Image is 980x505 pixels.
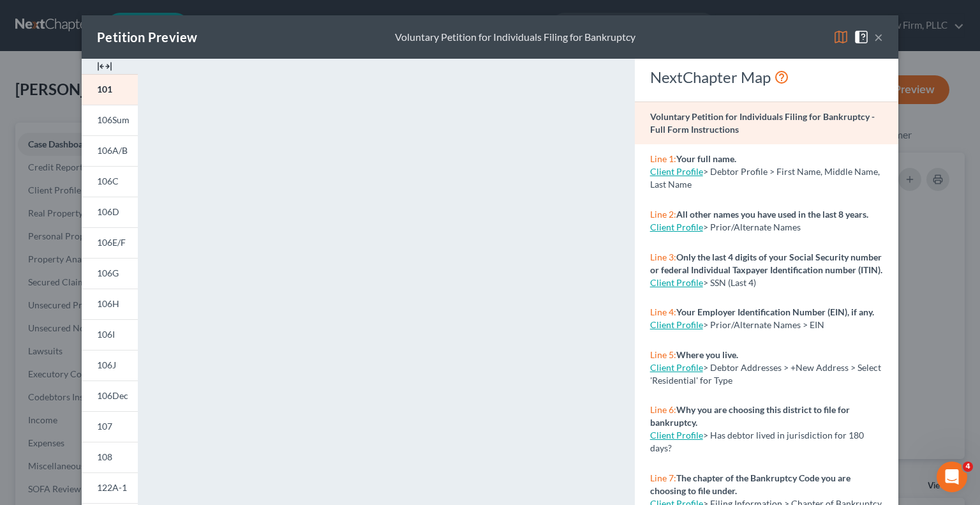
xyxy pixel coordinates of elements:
[97,390,128,401] span: 106Dec
[82,227,138,258] a: 106E/F
[703,277,756,288] span: > SSN (Last 4)
[650,362,881,386] span: > Debtor Addresses > +New Address > Select 'Residential' for Type
[650,472,676,483] span: Line 7:
[82,319,138,350] a: 106I
[82,442,138,472] a: 108
[82,411,138,442] a: 107
[97,482,127,493] span: 122A-1
[97,84,112,94] span: 101
[97,237,126,248] span: 106E/F
[650,222,703,232] a: Client Profile
[97,421,112,432] span: 107
[833,29,849,45] img: map-eea8200ae884c6f1103ae1953ef3d486a96c86aabb227e865a55264e3737af1f.svg
[82,197,138,227] a: 106D
[97,329,115,340] span: 106I
[650,430,864,453] span: > Has debtor lived in jurisdiction for 180 days?
[703,222,801,232] span: > Prior/Alternate Names
[650,472,850,496] strong: The chapter of the Bankruptcy Code you are choosing to file under.
[650,166,703,177] a: Client Profile
[82,166,138,197] a: 106C
[82,289,138,319] a: 106H
[650,404,850,428] strong: Why you are choosing this district to file for bankruptcy.
[97,145,128,156] span: 106A/B
[650,349,676,360] span: Line 5:
[937,462,967,492] iframe: Intercom live chat
[97,206,119,217] span: 106D
[650,430,703,441] a: Client Profile
[82,135,138,166] a: 106A/B
[97,28,197,46] div: Petition Preview
[97,298,119,309] span: 106H
[650,166,880,190] span: > Debtor Profile > First Name, Middle Name, Last Name
[82,350,138,381] a: 106J
[874,29,883,45] button: ×
[97,59,112,74] img: expand-e0f6d898513216a626fdd78e52531dac95497ffd26381d4c15ee2fc46db09dca.svg
[650,319,703,330] a: Client Profile
[676,209,868,220] strong: All other names you have used in the last 8 years.
[650,362,703,373] a: Client Profile
[650,153,676,164] span: Line 1:
[650,111,875,135] strong: Voluntary Petition for Individuals Filing for Bankruptcy - Full Form Instructions
[82,258,138,289] a: 106G
[676,349,738,360] strong: Where you live.
[650,252,676,262] span: Line 3:
[650,404,676,415] span: Line 6:
[963,462,973,472] span: 4
[82,74,138,105] a: 101
[97,176,119,186] span: 106C
[97,359,116,370] span: 106J
[97,268,119,278] span: 106G
[97,114,130,125] span: 106Sum
[854,29,869,45] img: help-close-5ba153eb36485ed6c1ea00a893f15db1cb9b99d6cae46e1a8edb6c62d00a1a76.svg
[395,30,635,45] div: Voluntary Petition for Individuals Filing for Bankruptcy
[82,105,138,135] a: 106Sum
[676,153,736,164] strong: Your full name.
[650,306,676,317] span: Line 4:
[650,209,676,220] span: Line 2:
[650,252,882,275] strong: Only the last 4 digits of your Social Security number or federal Individual Taxpayer Identificati...
[703,319,824,330] span: > Prior/Alternate Names > EIN
[650,277,703,288] a: Client Profile
[82,381,138,411] a: 106Dec
[82,472,138,503] a: 122A-1
[97,451,112,462] span: 108
[676,306,874,317] strong: Your Employer Identification Number (EIN), if any.
[650,67,883,87] div: NextChapter Map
